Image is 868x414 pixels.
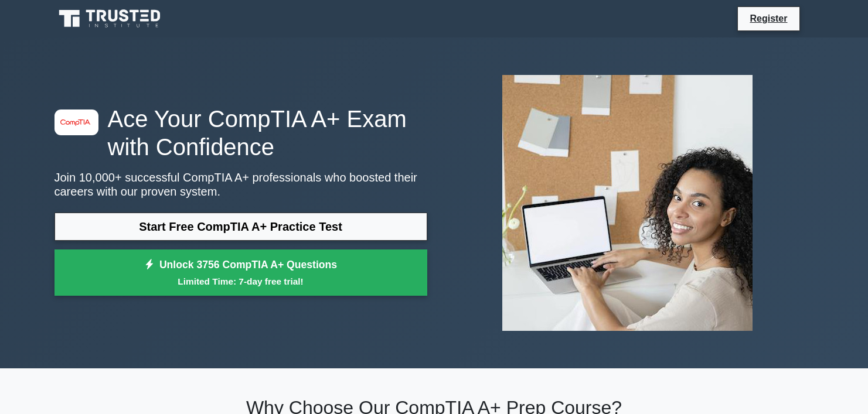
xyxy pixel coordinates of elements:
[55,249,427,296] a: Unlock 3756 CompTIA A+ QuestionsLimited Time: 7-day free trial!
[55,105,427,161] h1: Ace Your CompTIA A+ Exam with Confidence
[55,213,427,241] a: Start Free CompTIA A+ Practice Test
[55,170,427,199] p: Join 10,000+ successful CompTIA A+ professionals who boosted their careers with our proven system.
[69,275,413,288] small: Limited Time: 7-day free trial!
[743,11,794,26] a: Register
